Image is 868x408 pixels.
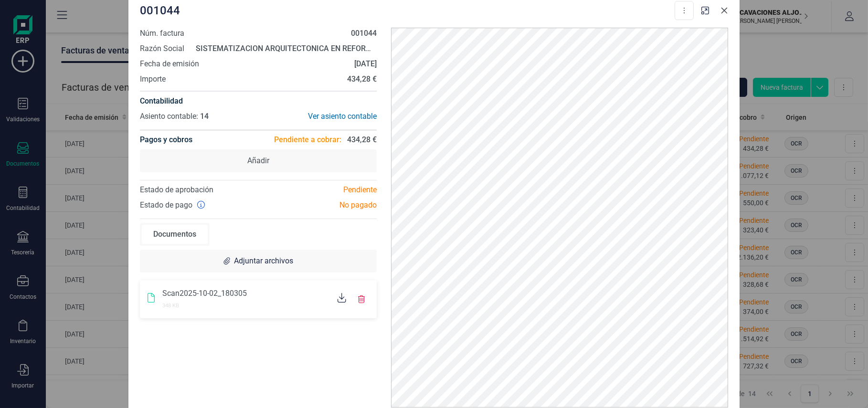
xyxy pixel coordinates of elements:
[200,112,209,121] span: 14
[140,3,180,18] span: 001044
[162,303,179,309] span: 348 KB
[351,29,377,38] strong: 001044
[258,184,384,196] div: Pendiente
[717,3,732,18] button: Close
[140,130,192,149] h4: Pagos y cobros
[140,95,377,107] h4: Contabilidad
[196,44,393,53] strong: SISTEMATIZACION ARQUITECTONICA EN REFORMAS SL
[142,225,208,244] div: Documentos
[247,155,269,167] span: Añadir
[347,134,377,146] span: 434,28 €
[140,250,377,272] div: Adjuntar archivos
[258,199,384,211] div: No pagado
[162,289,247,298] span: Scan2025-10-02_180305
[354,59,377,68] strong: [DATE]
[140,199,192,211] span: Estado de pago
[347,74,377,84] strong: 434,28 €
[274,134,341,146] span: Pendiente a cobrar:
[258,111,377,122] div: Ver asiento contable
[140,28,184,39] span: Núm. factura
[140,185,213,194] span: Estado de aprobación
[234,255,293,267] span: Adjuntar archivos
[140,58,199,70] span: Fecha de emisión
[140,112,198,121] span: Asiento contable:
[140,43,184,54] span: Razón Social
[140,73,166,85] span: Importe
